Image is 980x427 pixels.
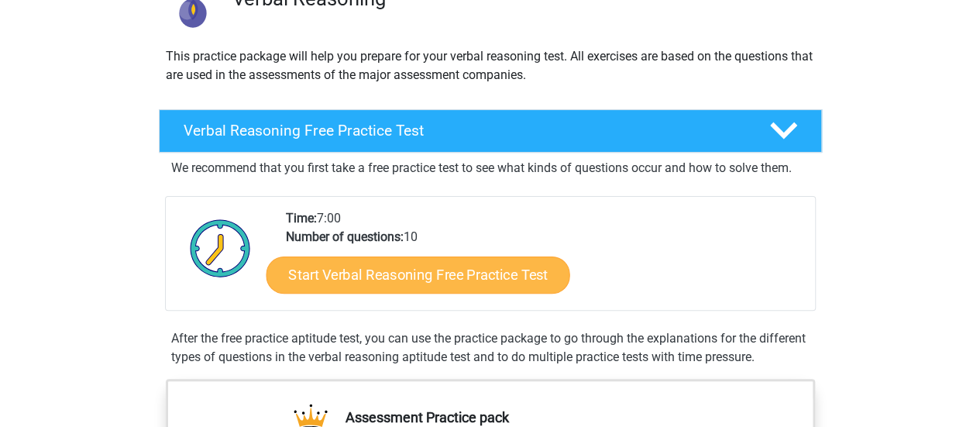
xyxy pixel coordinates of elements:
[286,229,404,244] b: Number of questions:
[153,109,828,153] a: Verbal Reasoning Free Practice Test
[166,47,815,84] p: This practice package will help you prepare for your verbal reasoning test. All exercises are bas...
[286,211,317,226] b: Time:
[266,257,569,294] a: Start Verbal Reasoning Free Practice Test
[165,329,816,367] div: After the free practice aptitude test, you can use the practice package to go through the explana...
[171,159,810,177] p: We recommend that you first take a free practice test to see what kinds of questions occur and ho...
[181,209,260,287] img: Clock
[184,122,744,139] h4: Verbal Reasoning Free Practice Test
[274,209,814,310] div: 7:00 10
